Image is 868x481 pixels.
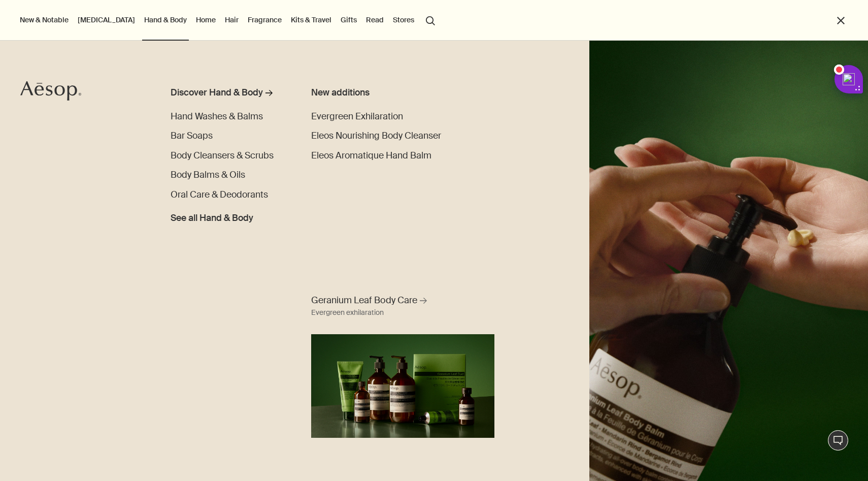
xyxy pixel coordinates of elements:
[171,111,263,122] span: Hand Washes & Balms
[171,212,253,226] span: See all Hand & Body
[309,292,497,437] a: Geranium Leaf Body Care Evergreen exhilarationFull range of Geranium Leaf products displaying aga...
[311,111,403,122] span: Evergreen Exhilaration
[828,430,848,451] button: Live Assistance
[391,13,416,26] button: Stores
[171,130,213,142] span: Bar Soaps
[311,130,441,143] a: Eleos Nourishing Body Cleanser
[171,188,268,202] a: Oral Care & Deodorants
[171,150,274,162] span: Body Cleansers & Scrubs
[311,149,431,163] a: Eleos Aromatique Hand Balm
[20,81,81,101] svg: Aesop
[339,13,359,26] a: Gifts
[18,13,71,26] button: New & Notable
[311,130,441,142] span: Eleos Nourishing Body Cleanser
[311,110,403,124] a: Evergreen Exhilaration
[171,86,285,104] a: Discover Hand & Body
[171,86,263,100] div: Discover Hand & Body
[835,15,847,26] button: Close the Menu
[171,110,263,124] a: Hand Washes & Balms
[194,13,218,26] a: Home
[171,208,253,226] a: See all Hand & Body
[171,130,213,143] a: Bar Soaps
[171,189,268,201] span: Oral Care & Deodorants
[18,78,84,106] a: Aesop
[311,150,431,162] span: Eleos Aromatique Hand Balm
[246,13,284,26] a: Fragrance
[364,13,386,26] a: Read
[171,169,245,181] span: Body Balms & Oils
[289,13,333,26] a: Kits & Travel
[171,149,274,163] a: Body Cleansers & Scrubs
[421,10,440,29] button: Open search
[311,294,417,307] span: Geranium Leaf Body Care
[223,13,241,26] a: Hair
[589,41,868,481] img: A hand holding the pump dispensing Geranium Leaf Body Balm on to hand.
[311,307,384,319] div: Evergreen exhilaration
[76,13,137,26] a: [MEDICAL_DATA]
[171,169,245,182] a: Body Balms & Oils
[311,86,450,100] div: New additions
[142,13,189,26] a: Hand & Body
